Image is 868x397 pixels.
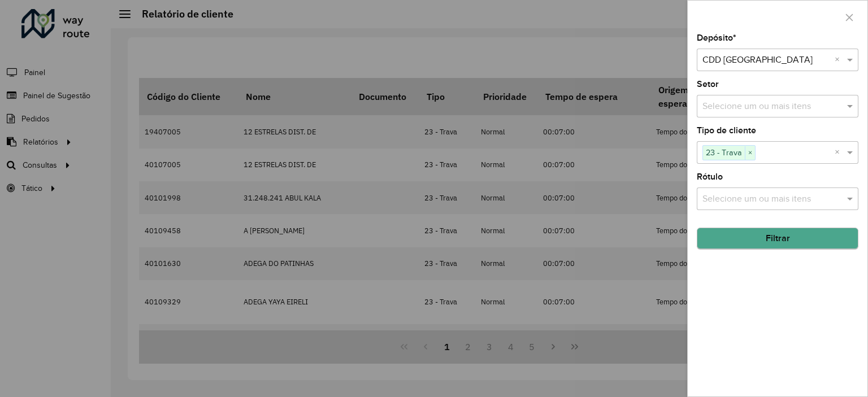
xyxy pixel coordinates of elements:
span: Clear all [835,146,844,159]
span: 23 - Trava [703,146,745,159]
button: Filtrar [697,228,858,249]
label: Depósito [697,31,736,45]
label: Setor [697,77,719,91]
span: × [745,146,755,160]
label: Rótulo [697,170,723,184]
label: Tipo de cliente [697,124,756,137]
span: Clear all [835,53,844,67]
